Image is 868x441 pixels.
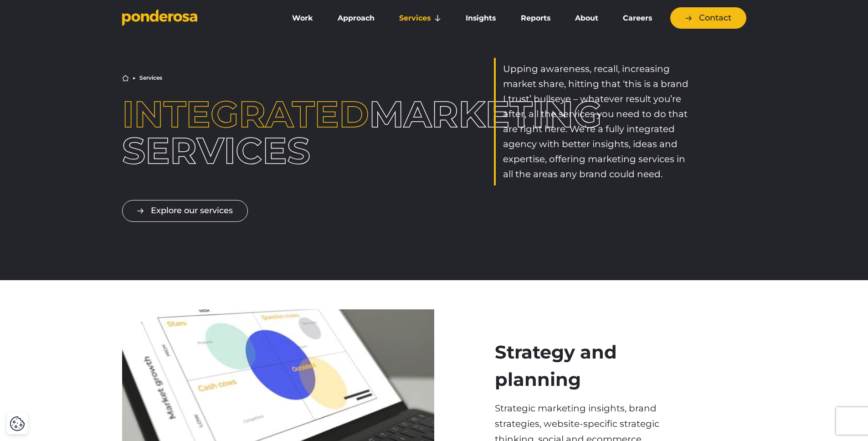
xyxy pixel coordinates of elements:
[122,9,268,27] a: Go to homepage
[495,338,685,393] h2: Strategy and planning
[122,200,248,221] a: Explore our services
[122,75,129,82] a: Home
[10,416,25,431] img: Revisit consent button
[282,9,324,28] a: Work
[455,9,506,28] a: Insights
[503,62,693,182] p: Upping awareness, recall, increasing market share, hitting that ‘this is a brand I trust’ bullsey...
[133,75,136,81] li: ▶︎
[670,7,746,29] a: Contact
[122,92,369,136] span: Integrated
[139,75,162,81] li: Services
[327,9,385,28] a: Approach
[389,9,452,28] a: Services
[510,9,561,28] a: Reports
[565,9,609,28] a: About
[122,96,374,169] h1: marketing services
[612,9,663,28] a: Careers
[10,416,25,431] button: Cookie Settings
